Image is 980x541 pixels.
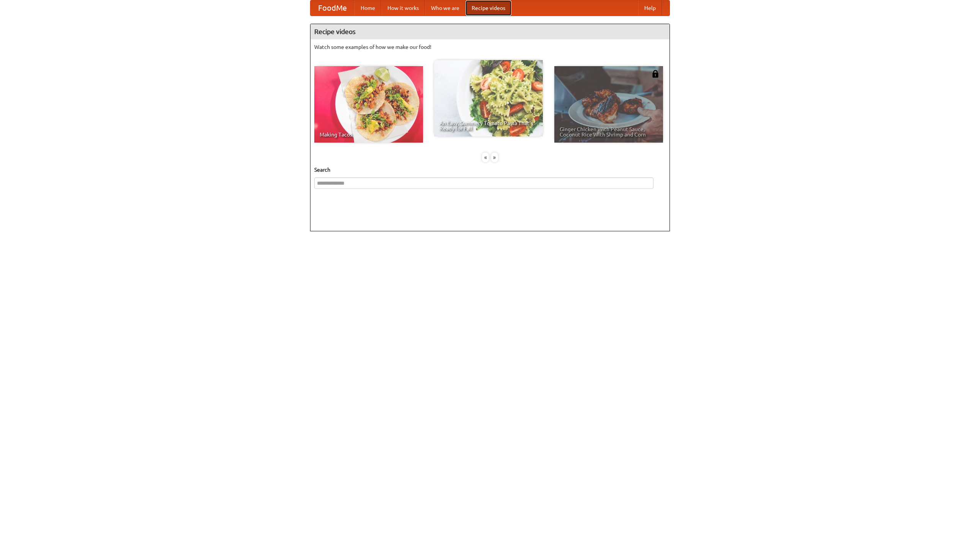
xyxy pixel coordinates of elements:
span: Making Tacos [320,132,418,137]
div: » [491,153,498,162]
a: Recipe videos [465,0,511,16]
a: Who we are [425,0,465,16]
span: An Easy, Summery Tomato Pasta That's Ready for Fall [439,120,537,131]
a: FoodMe [310,0,354,16]
p: Watch some examples of how we make our food! [314,43,666,51]
a: Making Tacos [314,66,423,143]
a: Help [638,0,662,16]
a: How it works [381,0,425,16]
div: « [482,153,489,162]
img: 483408.png [652,70,659,78]
h5: Search [314,166,666,174]
a: An Easy, Summery Tomato Pasta That's Ready for Fall [434,60,543,136]
a: Home [354,0,381,16]
h4: Recipe videos [310,24,670,39]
